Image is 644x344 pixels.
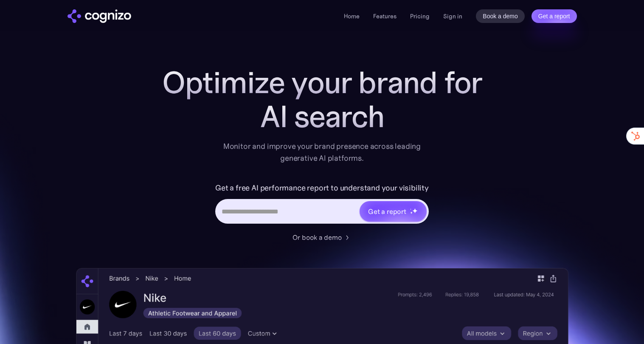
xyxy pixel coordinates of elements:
[152,65,492,100] h1: Optimize your brand for
[412,208,418,213] img: star
[410,208,411,210] img: star
[215,181,429,195] label: Get a free AI performance report to understand your visibility
[443,11,462,21] a: Sign in
[410,211,413,214] img: star
[215,181,429,228] form: Hero URL Input Form
[410,12,430,20] a: Pricing
[532,9,577,23] a: Get a report
[359,200,427,222] a: Get a reportstarstarstar
[368,206,406,216] div: Get a report
[344,12,360,20] a: Home
[476,9,525,23] a: Book a demo
[67,9,131,23] img: cognizo logo
[292,232,342,242] div: Or book a demo
[152,100,492,134] div: AI search
[218,140,427,164] div: Monitor and improve your brand presence across leading generative AI platforms.
[292,232,352,242] a: Or book a demo
[67,9,131,23] a: home
[373,12,397,20] a: Features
